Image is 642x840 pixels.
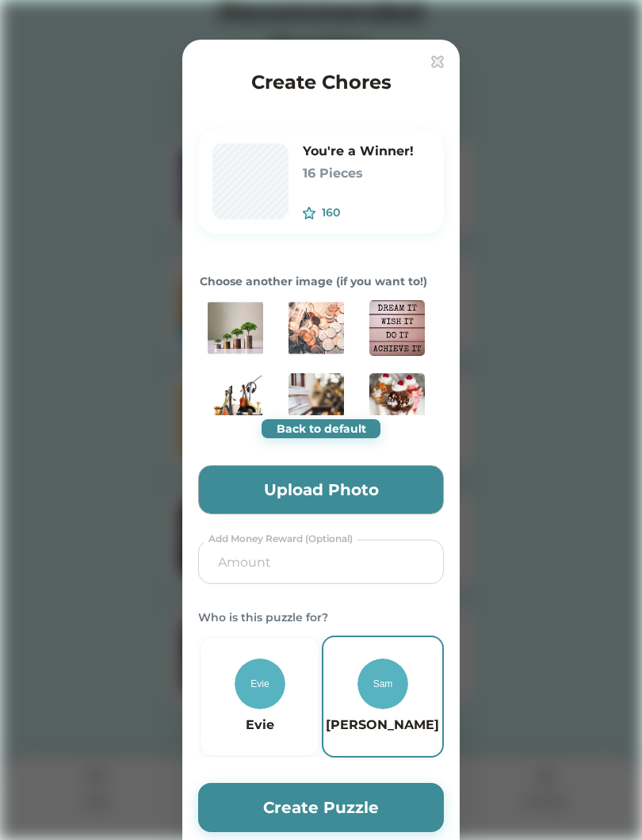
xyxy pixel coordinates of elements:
[303,164,431,183] h6: 16 Pieces
[369,300,425,356] img: Dream%20It%20%281%29.jpeg
[322,204,431,221] div: 160
[208,373,263,429] img: Untitled%20design%20%283%29%20%281%29.jpeg
[198,783,444,832] button: Create Puzzle
[221,716,299,735] h6: Evie
[289,373,344,429] img: Untitled%20design%20%284%29%20%281%29.jpeg
[326,716,439,735] h6: [PERSON_NAME]
[289,300,344,356] img: Coins%20%281%29.jpeg
[369,373,425,429] img: Untitled%20design%20%288%29%20%281%29.jpeg
[198,609,444,626] div: Who is this puzzle for?
[262,419,380,438] button: Back to default
[204,540,438,583] input: Amount
[200,273,427,292] div: Choose another image (if you want to!)
[303,207,315,220] img: interface-favorite-star--reward-rating-rate-social-star-media-favorite-like-stars.svg
[208,300,263,356] img: Coins%20%2B%20Trees%20Pic%20%281%29.jpeg
[204,533,357,546] div: Add Money Reward (Optional)
[431,55,444,68] img: interface-delete-2--remove-bold-add-button-buttons-delete.svg
[303,142,431,161] h6: You're a Winner!
[251,68,392,104] h4: Create Chores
